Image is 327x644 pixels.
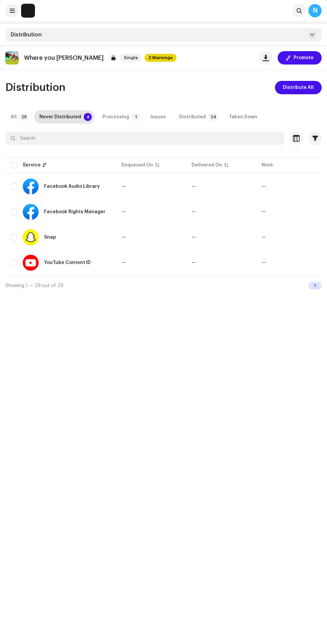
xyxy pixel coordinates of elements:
[44,235,56,240] div: Snap
[294,51,314,65] span: Promote
[84,113,92,121] p-badge: 4
[121,260,126,265] span: —
[192,210,196,214] span: —
[262,260,266,265] re-a-table-badge: —
[308,282,322,290] div: 1
[23,162,41,168] div: Service
[121,235,126,240] span: —
[5,132,284,145] input: Search
[150,110,166,124] div: Issues
[262,184,266,189] re-a-table-badge: —
[39,110,81,124] div: Never Distributed
[11,32,42,37] span: Distribution
[179,110,206,124] div: Distributed
[21,4,35,17] img: 1c16f3de-5afb-4452-805d-3f3454e20b1b
[192,184,196,189] span: —
[192,260,196,265] span: —
[44,184,100,189] div: Facebook Audio Library
[262,235,266,240] re-a-table-badge: —
[192,162,222,168] div: Delivered On
[121,184,126,189] span: —
[11,110,17,124] div: All
[283,81,314,94] span: Distribute All
[5,283,63,288] span: Showing 1 — 29 out of 29
[278,51,322,65] button: Promote
[44,210,105,214] div: Facebook Rights Manager
[144,54,177,62] span: 2 Warnings
[192,235,196,240] span: —
[44,260,91,265] div: YouTube Content ID
[275,81,322,94] button: Distribute All
[120,54,142,62] span: Single
[121,210,126,214] span: —
[5,82,65,93] span: Distribution
[19,113,29,121] p-badge: 29
[24,54,104,61] p: Where you [PERSON_NAME]
[5,51,19,65] img: 9662b5a8-7eb8-47b2-9d68-178670515760
[102,110,129,124] div: Processing
[121,162,153,168] div: Enqueued On
[262,210,266,214] re-a-table-badge: —
[209,113,218,121] p-badge: 24
[308,4,322,17] div: N
[132,113,140,121] p-badge: 1
[229,110,257,124] div: Taken Down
